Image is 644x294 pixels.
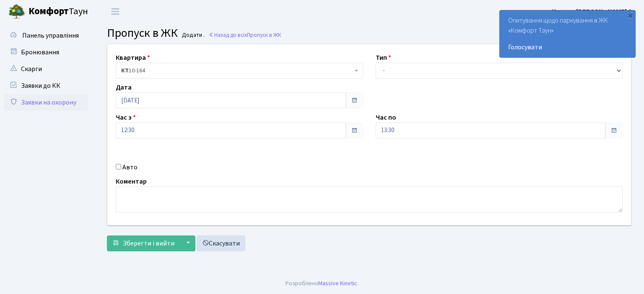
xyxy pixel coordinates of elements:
[4,27,88,44] a: Панель управління
[318,279,357,288] a: Massive Kinetic
[4,77,88,94] a: Заявки до КК
[122,162,138,172] label: Авто
[22,31,79,40] span: Панель управління
[376,53,391,63] label: Тип
[247,31,281,39] span: Пропуск в ЖК
[286,279,358,288] div: Розроблено .
[376,112,396,123] label: Час по
[116,53,150,63] label: Квартира
[208,31,281,39] a: Назад до всіхПропуск в ЖК
[116,176,147,187] label: Коментар
[4,94,88,111] a: Заявки на охорону
[197,235,245,251] a: Скасувати
[500,10,635,57] div: Опитування щодо паркування в ЖК «Комфорт Таун»
[116,82,132,92] label: Дата
[107,25,178,41] span: Пропуск в ЖК
[121,66,129,75] b: КТ
[180,32,205,39] small: Додати .
[105,5,126,18] button: Переключити навігацію
[116,63,363,79] span: <b>КТ</b>&nbsp;&nbsp;&nbsp;&nbsp;10-164
[4,44,88,61] a: Бронювання
[123,239,174,248] span: Зберегти і вийти
[29,5,69,18] b: Комфорт
[121,66,353,75] span: <b>КТ</b>&nbsp;&nbsp;&nbsp;&nbsp;10-164
[29,5,88,19] span: Таун
[552,7,634,16] b: Цитрус [PERSON_NAME] А.
[8,3,25,20] img: logo.png
[107,235,180,251] button: Зберегти і вийти
[116,112,136,123] label: Час з
[552,7,634,17] a: Цитрус [PERSON_NAME] А.
[626,11,634,20] div: ×
[4,61,88,77] a: Скарги
[508,42,627,52] a: Голосувати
